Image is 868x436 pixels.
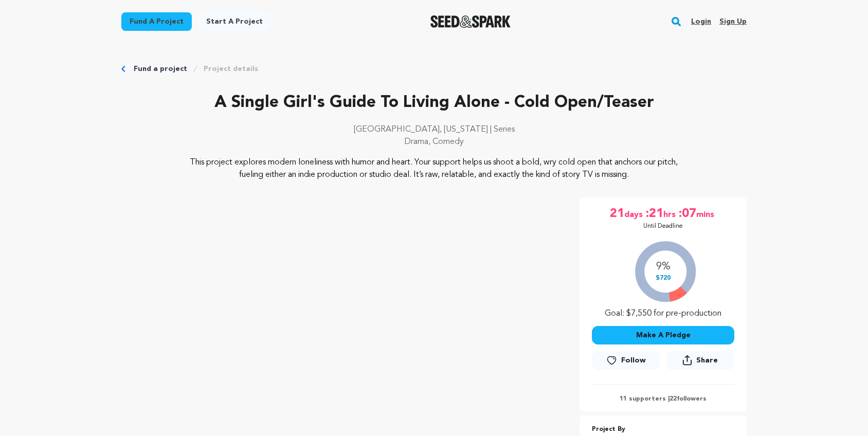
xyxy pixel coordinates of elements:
p: Drama, Comedy [121,136,747,148]
p: A Single Girl's Guide To Living Alone - Cold Open/Teaser [121,90,747,115]
span: days [624,206,645,222]
span: mins [696,206,716,222]
p: Project By [592,424,734,435]
a: Project details [204,64,258,74]
a: Fund a project [134,64,187,74]
a: Start a project [198,12,271,31]
span: Share [666,351,734,374]
p: 11 supporters | followers [592,395,734,403]
a: Fund a project [121,12,192,31]
span: Follow [621,355,646,366]
span: 22 [670,396,677,402]
span: 21 [610,206,624,222]
p: [GEOGRAPHIC_DATA], [US_STATE] | Series [121,123,747,136]
a: Sign up [719,13,747,30]
p: Until Deadline [643,222,683,230]
button: Make A Pledge [592,326,734,344]
span: :07 [678,206,696,222]
a: Seed&Spark Homepage [430,15,511,28]
a: Login [691,13,711,30]
span: hrs [663,206,678,222]
div: Breadcrumb [121,64,747,74]
span: Share [696,355,718,366]
a: Follow [592,351,660,370]
button: Share [666,351,734,370]
p: This project explores modern loneliness with humor and heart. Your support helps us shoot a bold,... [184,156,684,181]
img: Seed&Spark Logo Dark Mode [430,15,511,28]
span: :21 [645,206,663,222]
